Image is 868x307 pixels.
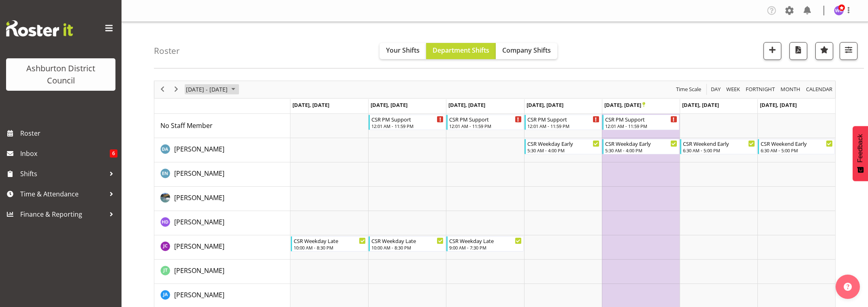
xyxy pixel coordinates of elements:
[174,144,224,154] a: [PERSON_NAME]
[602,115,679,130] div: No Staff Member"s event - CSR PM Support Begin From Friday, October 24, 2025 at 12:01:00 AM GMT+1...
[154,114,290,138] td: No Staff Member resource
[844,283,852,291] img: help-xxl-2.png
[725,84,742,94] button: Timeline Week
[154,162,290,187] td: Ellen McManus resource
[174,168,224,178] a: [PERSON_NAME]
[185,84,239,94] button: October 2025
[834,6,844,15] img: wendy-keepa436.jpg
[763,42,781,60] button: Add a new shift
[805,84,833,94] span: calendar
[174,290,224,300] a: [PERSON_NAME]
[496,43,557,59] button: Company Shifts
[527,147,599,153] div: 5:30 AM - 4:00 PM
[371,244,444,251] div: 10:00 AM - 8:30 PM
[157,84,168,94] button: Previous
[449,244,521,251] div: 9:00 AM - 7:30 PM
[154,211,290,235] td: Hayley Dickson resource
[602,139,679,154] div: Deborah Anderson"s event - CSR Weekday Early Begin From Friday, October 24, 2025 at 5:30:00 AM GM...
[154,235,290,260] td: Jill Cullimore resource
[527,101,563,109] span: [DATE], [DATE]
[183,81,240,98] div: October 20 - 26, 2025
[449,123,521,129] div: 12:01 AM - 11:59 PM
[710,84,721,94] span: Day
[789,42,807,60] button: Download a PDF of the roster according to the set date range.
[449,237,521,245] div: CSR Weekday Late
[605,139,677,147] div: CSR Weekday Early
[680,139,757,154] div: Deborah Anderson"s event - CSR Weekend Early Begin From Saturday, October 25, 2025 at 6:30:00 AM ...
[761,147,833,153] div: 6:30 AM - 5:00 PM
[174,169,224,178] span: [PERSON_NAME]
[294,244,366,251] div: 10:00 AM - 8:30 PM
[604,101,645,109] span: [DATE], [DATE]
[448,101,485,109] span: [DATE], [DATE]
[169,81,183,98] div: next period
[449,115,521,123] div: CSR PM Support
[675,84,702,94] span: Time Scale
[292,101,329,109] span: [DATE], [DATE]
[840,42,857,60] button: Filter Shifts
[154,187,290,211] td: Harrison Doak resource
[380,43,426,59] button: Your Shifts
[815,42,833,60] button: Highlight an important date within the roster.
[154,260,290,284] td: John Tarry resource
[174,266,224,275] span: [PERSON_NAME]
[174,217,224,226] span: [PERSON_NAME]
[805,84,834,94] button: Month
[605,123,677,129] div: 12:01 AM - 11:59 PM
[525,139,601,154] div: Deborah Anderson"s event - CSR Weekday Early Begin From Thursday, October 23, 2025 at 5:30:00 AM ...
[371,115,444,123] div: CSR PM Support
[174,266,224,275] a: [PERSON_NAME]
[369,236,446,252] div: Jill Cullimore"s event - CSR Weekday Late Begin From Tuesday, October 21, 2025 at 10:00:00 AM GMT...
[758,139,835,154] div: Deborah Anderson"s event - CSR Weekend Early Begin From Sunday, October 26, 2025 at 6:30:00 AM GM...
[20,168,105,180] span: Shifts
[725,84,741,94] span: Week
[174,193,224,202] span: [PERSON_NAME]
[154,46,180,55] h4: Roster
[683,147,755,153] div: 6:30 AM - 5:00 PM
[386,46,420,55] span: Your Shifts
[291,236,368,252] div: Jill Cullimore"s event - CSR Weekday Late Begin From Monday, October 20, 2025 at 10:00:00 AM GMT+...
[683,139,755,147] div: CSR Weekend Early
[760,101,797,109] span: [DATE], [DATE]
[185,84,228,94] span: [DATE] - [DATE]
[502,46,551,55] span: Company Shifts
[174,217,224,227] a: [PERSON_NAME]
[433,46,489,55] span: Department Shifts
[779,84,802,94] button: Timeline Month
[527,115,599,123] div: CSR PM Support
[174,290,224,299] span: [PERSON_NAME]
[744,84,776,94] button: Fortnight
[605,147,677,153] div: 5:30 AM - 4:00 PM
[174,193,224,203] a: [PERSON_NAME]
[780,84,801,94] span: Month
[426,43,496,59] button: Department Shifts
[682,101,719,109] span: [DATE], [DATE]
[20,147,110,160] span: Inbox
[110,149,117,158] span: 6
[527,139,599,147] div: CSR Weekday Early
[20,188,105,200] span: Time & Attendance
[154,138,290,162] td: Deborah Anderson resource
[371,101,407,109] span: [DATE], [DATE]
[160,121,213,130] a: No Staff Member
[446,236,523,252] div: Jill Cullimore"s event - CSR Weekday Late Begin From Wednesday, October 22, 2025 at 9:00:00 AM GM...
[156,81,169,98] div: previous period
[371,123,444,129] div: 12:01 AM - 11:59 PM
[14,62,107,87] div: Ashburton District Council
[174,242,224,251] span: [PERSON_NAME]
[527,123,599,129] div: 12:01 AM - 11:59 PM
[761,139,833,147] div: CSR Weekend Early
[710,84,722,94] button: Timeline Day
[20,208,105,220] span: Finance & Reporting
[171,84,182,94] button: Next
[853,126,868,181] button: Feedback - Show survey
[294,237,366,245] div: CSR Weekday Late
[371,237,444,245] div: CSR Weekday Late
[675,84,703,94] button: Time Scale
[605,115,677,123] div: CSR PM Support
[6,20,73,36] img: Rosterit website logo
[20,127,117,139] span: Roster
